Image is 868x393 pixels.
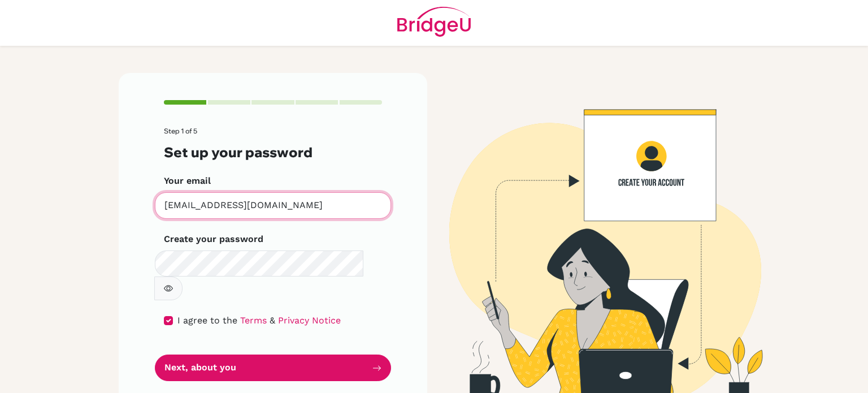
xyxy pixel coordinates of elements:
label: Your email [164,174,211,188]
input: Insert your email* [155,192,391,219]
span: Step 1 of 5 [164,127,197,135]
span: I agree to the [177,315,237,326]
h3: Set up your password [164,144,382,161]
span: & [270,315,275,326]
button: Next, about you [155,355,391,381]
label: Create your password [164,232,263,246]
a: Privacy Notice [278,315,341,326]
a: Terms [240,315,267,326]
